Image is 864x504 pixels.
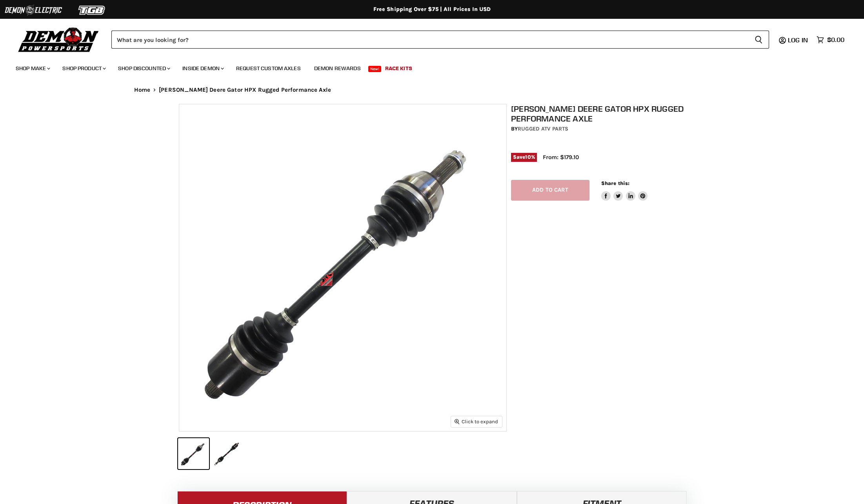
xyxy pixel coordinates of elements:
span: From: $179.10 [543,154,579,161]
button: John Deere Gator HPX Rugged Performance Axle thumbnail [211,438,242,469]
span: Click to expand [455,419,498,424]
span: [PERSON_NAME] Deere Gator HPX Rugged Performance Axle [159,87,331,93]
div: Free Shipping Over $75 | All Prices In USD [118,6,746,13]
a: Shop Make [10,60,55,76]
span: Share this: [601,180,629,186]
a: Log in [784,36,813,44]
button: Search [748,31,769,49]
span: $0.00 [827,36,844,44]
span: 10 [525,154,531,160]
button: John Deere Gator HPX Rugged Performance Axle thumbnail [178,438,209,469]
aside: Share this: [601,180,648,201]
a: Home [134,87,151,93]
div: by [511,125,690,133]
img: Demon Powersports [16,25,102,53]
a: Rugged ATV Parts [518,125,568,132]
input: Search [111,31,748,49]
a: Inside Demon [176,60,229,76]
h1: [PERSON_NAME] Deere Gator HPX Rugged Performance Axle [511,104,690,123]
button: Click to expand [451,416,502,427]
nav: Breadcrumbs [118,87,746,93]
a: Shop Discounted [112,60,175,76]
a: Shop Product [56,60,111,76]
span: Save % [511,153,537,161]
img: John Deere Gator HPX Rugged Performance Axle [179,104,506,431]
ul: Main menu [10,57,842,76]
span: Log in [788,36,808,44]
img: TGB Logo 2 [63,3,122,18]
a: $0.00 [813,34,848,45]
span: New! [368,66,382,72]
a: Race Kits [379,60,418,76]
a: Demon Rewards [308,60,367,76]
img: Demon Electric Logo 2 [4,3,63,18]
form: Product [111,31,769,49]
a: Request Custom Axles [230,60,307,76]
